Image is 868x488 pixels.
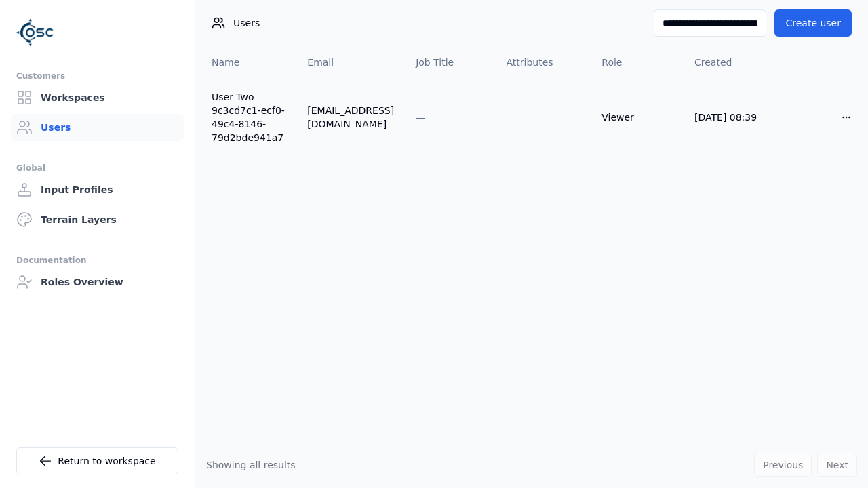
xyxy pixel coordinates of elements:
th: Role [591,46,684,79]
th: Attributes [496,46,591,79]
a: Workspaces [11,84,184,111]
a: User Two 9c3cd7c1-ecf0-49c4-8146-79d2bde941a7 [212,90,285,144]
a: Return to workspace [16,447,178,474]
th: Job Title [405,46,495,79]
span: Showing all results [206,460,296,470]
div: Global [16,160,178,176]
button: Create user [774,9,852,37]
span: — [416,112,425,123]
a: Roles Overview [11,268,184,296]
a: Users [11,114,184,141]
th: Email [296,46,405,79]
th: Name [195,46,296,79]
div: Documentation [16,252,178,268]
a: Terrain Layers [11,206,184,233]
div: Viewer [601,110,673,124]
img: Logo [16,14,54,52]
th: Created [684,46,777,79]
div: [DATE] 08:39 [694,110,766,124]
div: [EMAIL_ADDRESS][DOMAIN_NAME] [307,104,394,131]
a: Input Profiles [11,176,184,203]
span: Users [233,16,260,30]
div: Customers [16,68,178,84]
